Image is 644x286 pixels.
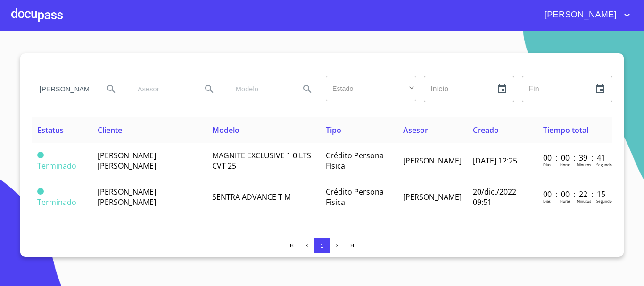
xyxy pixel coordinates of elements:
span: Crédito Persona Física [326,150,384,171]
p: Horas [560,198,570,204]
button: Search [296,78,319,100]
span: [PERSON_NAME] [403,192,462,202]
span: SENTRA ADVANCE T M [212,192,291,202]
p: Segundos [596,198,614,204]
span: Terminado [37,161,76,171]
span: Modelo [212,125,239,135]
p: Segundos [596,162,614,167]
span: Terminado [37,152,44,158]
span: Tiempo total [543,125,588,135]
span: [PERSON_NAME] [537,8,621,23]
button: 1 [314,238,330,253]
span: [PERSON_NAME] [403,155,462,166]
span: Asesor [403,125,428,135]
button: Search [198,78,221,100]
p: Minutos [577,198,591,204]
span: Terminado [37,188,44,195]
p: 00 : 00 : 22 : 15 [543,189,607,199]
input: search [32,76,96,102]
button: Search [100,78,123,100]
span: 1 [320,242,323,249]
span: Creado [473,125,499,135]
div: ​ [326,76,416,101]
span: Cliente [98,125,122,135]
span: Crédito Persona Física [326,187,384,207]
p: Minutos [577,162,591,167]
span: [PERSON_NAME] [PERSON_NAME] [98,150,156,171]
span: [DATE] 12:25 [473,155,517,166]
span: [PERSON_NAME] [PERSON_NAME] [98,187,156,207]
p: 00 : 00 : 39 : 41 [543,153,607,163]
button: account of current user [537,8,633,23]
p: Horas [560,162,570,167]
span: Terminado [37,197,76,207]
span: Estatus [37,125,64,135]
span: 20/dic./2022 09:51 [473,187,516,207]
input: search [228,76,292,102]
span: Tipo [326,125,341,135]
p: Dias [543,162,551,167]
p: Dias [543,198,551,204]
span: MAGNITE EXCLUSIVE 1 0 LTS CVT 25 [212,150,311,171]
input: search [130,76,194,102]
